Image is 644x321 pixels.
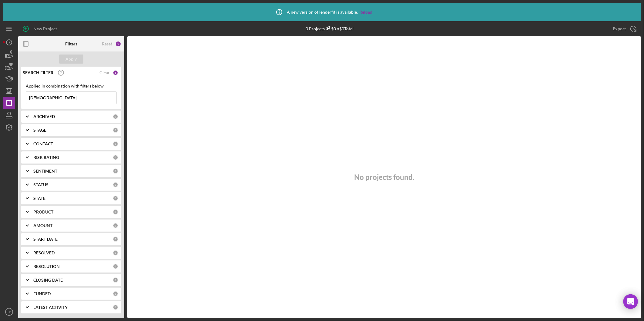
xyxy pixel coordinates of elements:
div: 1 [115,41,121,47]
div: 0 [113,196,118,201]
b: SEARCH FILTER [23,70,53,75]
div: A new version of lenderfit is available. [272,5,372,20]
div: 0 [113,223,118,228]
b: Filters [65,41,77,46]
b: FUNDED [33,291,51,296]
div: 0 [113,114,118,119]
b: AMOUNT [33,223,52,228]
b: RESOLVED [33,250,55,255]
div: 0 [113,277,118,283]
b: SENTIMENT [33,169,57,174]
div: Reset [102,41,112,46]
b: RESOLUTION [33,264,60,269]
div: Applied in combination with filters below [26,84,117,88]
div: 0 [113,305,118,310]
div: 0 [113,127,118,133]
div: $0 [325,26,336,31]
div: 1 [113,70,118,75]
div: New Project [33,23,57,35]
button: New Project [18,23,63,35]
b: LATEST ACTIVITY [33,305,68,310]
div: 0 [113,155,118,160]
div: Apply [66,55,77,64]
div: 0 [113,264,118,269]
b: STATE [33,196,45,201]
button: TP [3,306,15,318]
b: RISK RATING [33,155,59,160]
div: 0 Projects • $0 Total [306,26,354,31]
div: 0 [113,182,118,187]
b: STAGE [33,128,46,133]
div: Open Intercom Messenger [623,294,638,309]
div: 0 [113,168,118,174]
div: 0 [113,237,118,242]
button: Export [607,23,641,35]
b: ARCHIVED [33,114,55,119]
div: 0 [113,291,118,296]
b: CLOSING DATE [33,278,63,283]
b: START DATE [33,237,58,242]
div: 0 [113,141,118,147]
text: TP [7,310,11,314]
a: Reload [359,10,372,15]
b: CONTACT [33,141,53,146]
div: Clear [99,70,110,75]
div: 0 [113,250,118,256]
div: 0 [113,209,118,215]
b: STATUS [33,182,49,187]
h3: No projects found. [354,173,414,181]
b: PRODUCT [33,210,53,214]
div: Export [613,23,626,35]
button: Apply [59,55,83,64]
